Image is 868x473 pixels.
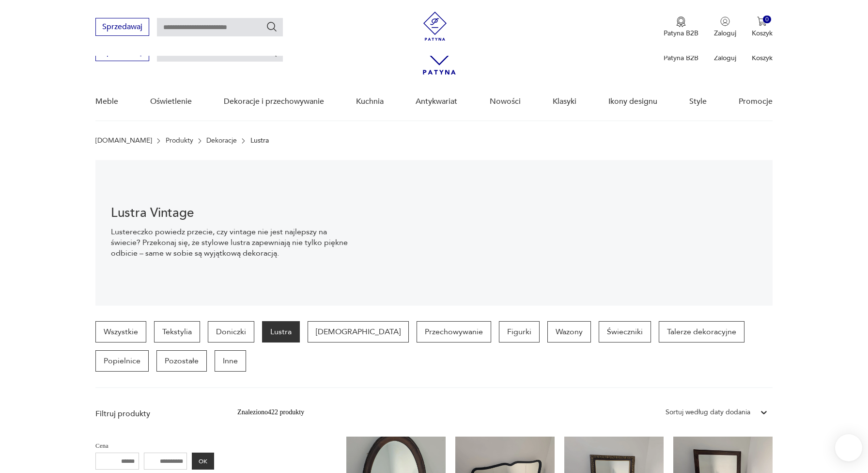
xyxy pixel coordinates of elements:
a: Ikona medaluPatyna B2B [664,16,698,38]
a: Sprzedawaj [95,24,149,31]
a: Tekstylia [154,321,200,343]
a: Świeczniki [599,321,651,343]
button: Zaloguj [714,16,736,38]
a: Inne [215,350,246,372]
button: Sprzedawaj [95,18,149,36]
img: Ikona medalu [676,16,686,27]
div: Sortuj według daty dodania [666,407,750,418]
iframe: Smartsupp widget button [835,434,862,461]
button: Szukaj [266,21,278,33]
p: Filtruj produkty [95,408,214,419]
button: Patyna B2B [664,16,698,38]
a: Pozostałe [156,350,207,372]
h1: Lustra Vintage [111,207,351,219]
img: Lustra [366,160,773,306]
p: Lustra [250,137,269,145]
img: Patyna - sklep z meblami i dekoracjami vintage [420,12,449,41]
a: Meble [95,83,118,120]
a: Przechowywanie [417,321,491,343]
a: Promocje [739,83,773,120]
button: OK [192,453,214,470]
a: [DEMOGRAPHIC_DATA] [308,321,409,343]
a: Wszystkie [95,321,146,343]
a: Dekoracje i przechowywanie [224,83,324,120]
img: Ikonka użytkownika [720,16,730,26]
p: Koszyk [752,53,773,63]
button: 0Koszyk [752,16,773,38]
div: 0 [763,16,771,24]
a: [DOMAIN_NAME] [95,137,152,145]
p: Patyna B2B [664,53,698,63]
p: Cena [95,440,214,451]
a: Nowości [490,83,521,120]
a: Klasyki [553,83,576,120]
p: Patyna B2B [664,29,698,38]
a: Dekoracje [206,137,237,145]
a: Wazony [547,321,591,343]
a: Ikony designu [608,83,657,120]
a: Oświetlenie [150,83,192,120]
a: Kuchnia [356,83,384,120]
a: Figurki [499,321,540,343]
a: Popielnice [95,350,149,372]
div: Znaleziono 422 produkty [237,407,304,418]
a: Produkty [166,137,193,145]
p: Lustereczko powiedz przecie, czy vintage nie jest najlepszy na świecie? Przekonaj się, że stylowe... [111,227,351,259]
p: Koszyk [752,29,773,38]
a: Sprzedawaj [95,49,149,56]
a: Lustra [262,321,300,343]
a: Antykwariat [416,83,457,120]
img: Ikona koszyka [757,16,767,26]
p: Zaloguj [714,53,736,63]
a: Doniczki [208,321,254,343]
a: Style [689,83,707,120]
p: Zaloguj [714,29,736,38]
a: Talerze dekoracyjne [659,321,744,343]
